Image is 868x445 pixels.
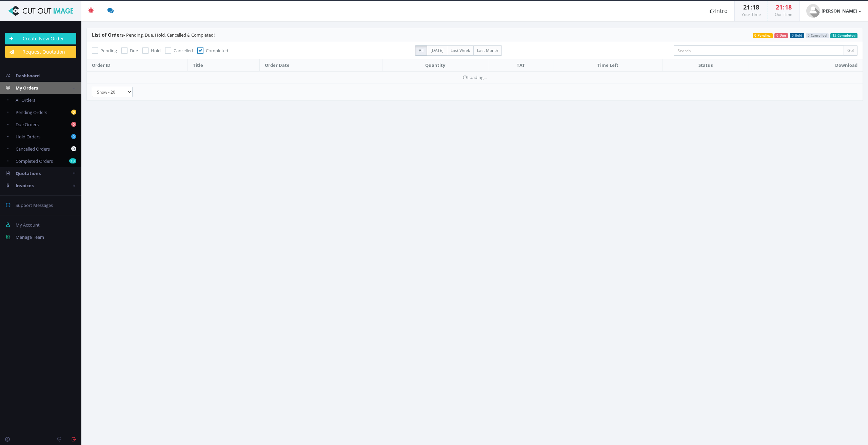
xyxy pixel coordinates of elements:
[473,45,502,56] label: Last Month
[822,8,857,14] strong: [PERSON_NAME]
[16,121,39,128] span: Due Orders
[750,3,752,11] span: :
[16,202,53,208] span: Support Messages
[790,33,804,38] span: 0 Hold
[100,47,117,54] span: Pending
[774,33,788,38] span: 0 Due
[752,3,759,11] span: 18
[830,33,857,38] span: 13 Completed
[415,45,427,56] label: All
[71,146,76,151] b: 0
[206,47,228,54] span: Completed
[806,4,820,18] img: user_default.jpg
[488,59,553,72] th: TAT
[92,32,124,38] span: List of Orders
[87,71,863,83] td: Loading...
[71,122,76,127] b: 0
[844,45,857,56] input: Go!
[776,3,783,11] span: 21
[5,33,76,44] a: Create New Order
[742,12,761,17] small: Your Time
[743,3,750,11] span: 21
[753,33,773,38] span: 0 Pending
[151,47,161,54] span: Hold
[16,222,40,228] span: My Account
[71,110,76,115] b: 0
[800,1,868,21] a: [PERSON_NAME]
[16,182,34,189] span: Invoices
[447,45,474,56] label: Last Week
[16,109,47,115] span: Pending Orders
[259,59,382,72] th: Order Date
[16,73,40,79] span: Dashboard
[16,97,35,103] span: All Orders
[425,62,445,68] span: Quantity
[16,134,40,140] span: Hold Orders
[188,59,259,72] th: Title
[663,59,749,72] th: Status
[5,46,76,58] a: Request Quotation
[785,3,792,11] span: 18
[775,12,792,17] small: Our Time
[71,134,76,139] b: 0
[783,3,785,11] span: :
[749,59,863,72] th: Download
[16,85,38,91] span: My Orders
[703,1,734,21] a: Intro
[69,158,76,163] b: 13
[5,6,76,16] img: Cut Out Image
[674,45,844,56] input: Search
[553,59,663,72] th: Time Left
[87,59,188,72] th: Order ID
[427,45,447,56] label: [DATE]
[92,32,215,38] span: - Pending, Due, Hold, Cancelled & Completed!
[806,33,829,38] span: 0 Cancelled
[16,234,44,240] span: Manage Team
[130,47,138,54] span: Due
[16,146,50,152] span: Cancelled Orders
[16,170,41,176] span: Quotations
[174,47,193,54] span: Cancelled
[16,158,53,164] span: Completed Orders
